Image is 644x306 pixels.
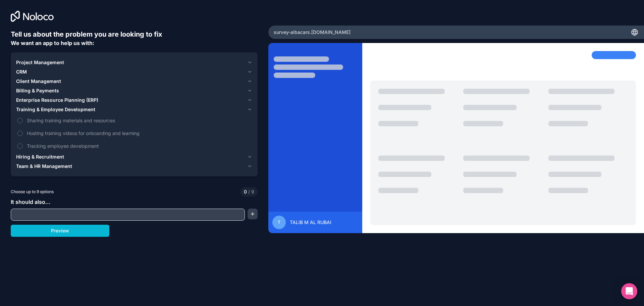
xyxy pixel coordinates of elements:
span: 0 [244,188,247,195]
span: It should also... [11,199,50,205]
span: / [248,189,250,194]
span: We want an app to help us with: [11,40,94,46]
span: Billing & Payments [16,87,59,94]
button: Hosting training videos for onboarding and learning [17,131,23,136]
button: Preview [11,225,109,237]
span: Team & HR Management [16,163,72,170]
button: Project Management [16,58,252,67]
button: Client Management [16,77,252,86]
span: Tracking employee development [27,142,251,149]
span: CRM [16,69,27,75]
span: Project Management [16,59,64,66]
span: survey-albacars .[DOMAIN_NAME] [274,29,351,36]
span: TALIB M AL RUBAI [290,219,331,226]
button: Hiring & Recruitment [16,152,252,162]
span: Sharing training materials and resources [27,117,251,124]
span: 9 [247,188,254,195]
button: Training & Employee Development [16,105,252,114]
button: Billing & Payments [16,86,252,95]
span: Enterprise Resource Planning (ERP) [16,97,98,103]
button: Sharing training materials and resources [17,118,23,123]
span: Choose up to 9 options [11,189,54,195]
button: Tracking employee development [17,143,23,149]
div: Open Intercom Messenger [621,283,637,299]
span: T [278,220,280,225]
span: Hosting training videos for onboarding and learning [27,130,251,137]
div: Training & Employee Development [16,114,252,152]
button: CRM [16,67,252,77]
span: Client Management [16,78,61,85]
h6: Tell us about the problem you are looking to fix [11,30,258,39]
span: Hiring & Recruitment [16,154,64,160]
button: Team & HR Management [16,162,252,171]
button: Enterprise Resource Planning (ERP) [16,95,252,105]
span: Training & Employee Development [16,106,95,113]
